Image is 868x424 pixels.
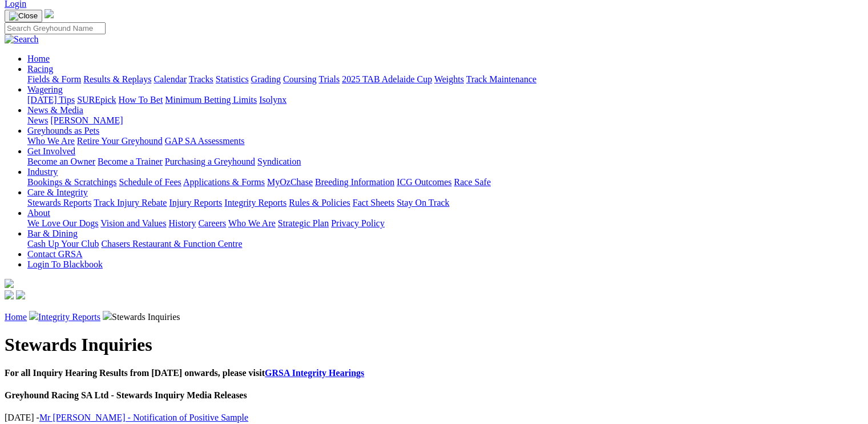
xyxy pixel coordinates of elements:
a: Who We Are [27,136,75,146]
a: GRSA Integrity Hearings [265,368,364,378]
div: Greyhounds as Pets [27,136,863,146]
a: Vision and Values [100,218,166,228]
a: Stewards Reports [27,198,91,207]
div: News & Media [27,115,863,126]
a: Calendar [154,74,187,84]
a: Retire Your Greyhound [77,136,163,146]
img: chevron-right.svg [29,311,38,320]
a: Race Safe [454,177,490,187]
a: Injury Reports [169,198,222,207]
h4: Greyhound Racing SA Ltd - Stewards Inquiry Media Releases [5,390,863,401]
a: Syndication [257,157,301,166]
div: Racing [27,74,863,85]
a: Coursing [283,74,317,84]
b: For all Inquiry Hearing Results from [DATE] onwards, please visit [5,368,364,378]
a: Mr [PERSON_NAME] - Notification of Positive Sample [39,413,248,422]
a: Privacy Policy [331,218,385,228]
a: How To Bet [119,95,163,105]
a: Integrity Reports [38,312,100,322]
a: Isolynx [259,95,286,105]
a: Home [27,54,50,63]
div: Get Involved [27,157,863,167]
a: Bookings & Scratchings [27,177,116,187]
a: ICG Outcomes [397,177,451,187]
a: Track Maintenance [466,74,536,84]
div: Wagering [27,95,863,105]
a: Care & Integrity [27,187,88,197]
a: Chasers Restaurant & Function Centre [101,239,242,249]
img: Close [9,11,38,21]
img: chevron-right.svg [103,311,112,320]
a: Fields & Form [27,74,81,84]
button: Toggle navigation [5,10,42,22]
a: Purchasing a Greyhound [165,157,255,166]
a: 2025 TAB Adelaide Cup [342,74,432,84]
img: logo-grsa-white.png [45,9,54,18]
a: Track Injury Rebate [94,198,167,207]
a: Cash Up Your Club [27,239,99,249]
a: News & Media [27,105,83,115]
a: Statistics [216,74,249,84]
a: Become a Trainer [98,157,163,166]
div: About [27,218,863,229]
a: Contact GRSA [27,249,82,259]
a: Who We Are [228,218,276,228]
a: Strategic Plan [278,218,329,228]
a: GAP SA Assessments [165,136,245,146]
a: Racing [27,64,53,74]
a: About [27,208,50,218]
a: Rules & Policies [289,198,350,207]
div: Bar & Dining [27,239,863,249]
a: Become an Owner [27,157,95,166]
img: facebook.svg [5,290,14,299]
a: Weights [434,74,464,84]
a: Home [5,312,27,322]
input: Search [5,22,106,34]
p: Stewards Inquiries [5,311,863,322]
a: Schedule of Fees [119,177,181,187]
a: MyOzChase [267,177,313,187]
a: Results & Replays [83,74,151,84]
a: SUREpick [77,95,116,105]
a: Grading [251,74,281,84]
h1: Stewards Inquiries [5,334,863,355]
a: Integrity Reports [224,198,286,207]
a: Careers [198,218,226,228]
a: Fact Sheets [353,198,394,207]
img: twitter.svg [16,290,25,299]
p: [DATE] - [5,413,863,423]
a: News [27,115,48,125]
a: Get Involved [27,146,75,156]
a: Greyhounds as Pets [27,126,99,135]
a: [DATE] Tips [27,95,75,105]
a: Applications & Forms [183,177,265,187]
a: Bar & Dining [27,229,78,238]
img: logo-grsa-white.png [5,279,14,288]
a: Trials [318,74,340,84]
div: Care & Integrity [27,198,863,208]
a: History [168,218,196,228]
a: Minimum Betting Limits [165,95,257,105]
a: Wagering [27,85,63,94]
a: We Love Our Dogs [27,218,98,228]
img: Search [5,34,39,45]
a: Breeding Information [315,177,394,187]
div: Industry [27,177,863,187]
a: [PERSON_NAME] [50,115,123,125]
a: Login To Blackbook [27,259,103,269]
a: Stay On Track [397,198,449,207]
a: Industry [27,167,58,177]
a: Tracks [189,74,213,84]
